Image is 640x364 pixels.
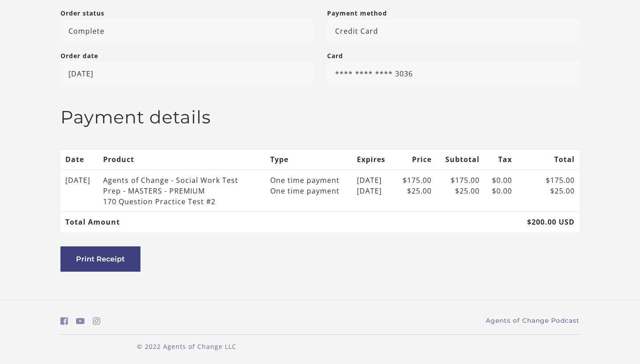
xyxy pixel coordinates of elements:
strong: Card [327,51,343,60]
p: Complete [60,20,313,43]
a: https://www.facebook.com/groups/aswbtestprep (Open in a new window) [60,315,68,328]
button: Print Receipt [60,246,140,272]
th: Tax [484,149,517,170]
p: © 2022 Agents of Change LLC [60,342,313,351]
td: $175.00 $25.00 [517,170,580,211]
th: Price [394,149,436,170]
td: [DATE] [60,170,98,211]
p: Credit Card [327,20,580,43]
td: $0.00 $0.00 [484,170,517,211]
td: $175.00 $25.00 [394,170,436,211]
th: Expires [352,149,394,170]
div: Agents of Change - Social Work Test Prep - MASTERS - PREMIUM 170 Question Practice Test #2 [103,175,245,207]
strong: Total Amount [65,217,120,227]
strong: Order date [60,51,98,60]
i: https://www.youtube.com/c/AgentsofChangeTestPrepbyMeaganMitchell (Open in a new window) [76,317,85,325]
td: $175.00 $25.00 [436,170,484,211]
i: https://www.facebook.com/groups/aswbtestprep (Open in a new window) [60,317,68,325]
th: Date [60,149,98,170]
th: Type [265,149,352,170]
strong: Order status [60,9,104,17]
th: Product [98,149,265,170]
p: [DATE] [60,62,313,85]
th: Total [517,149,580,170]
td: One time payment One time payment [265,170,352,211]
th: Subtotal [436,149,484,170]
strong: Payment method [327,9,387,17]
a: Agents of Change Podcast [486,316,580,325]
h3: Payment details [60,107,580,128]
a: https://www.instagram.com/agentsofchangeprep/ (Open in a new window) [93,315,100,328]
i: https://www.instagram.com/agentsofchangeprep/ (Open in a new window) [93,317,100,325]
strong: $200.00 USD [527,217,575,227]
a: https://www.youtube.com/c/AgentsofChangeTestPrepbyMeaganMitchell (Open in a new window) [76,315,85,328]
td: [DATE] [DATE] [352,170,394,211]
